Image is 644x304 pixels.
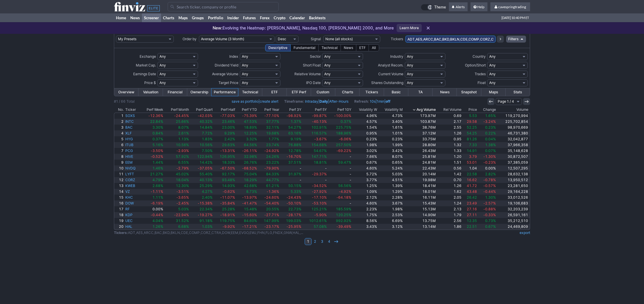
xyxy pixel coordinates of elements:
a: 1 [114,113,124,119]
a: 188.96% [328,130,352,136]
a: -3.24% [478,119,497,125]
a: ETF Perf [287,88,311,96]
a: 225.75% [328,125,352,130]
span: 1.83% [202,137,213,141]
a: Ownership [187,88,211,96]
a: 7.50% [190,148,213,154]
span: 122.94% [197,154,213,159]
a: 2.17 [437,119,462,125]
a: 5.16% [140,142,164,148]
input: Search [168,2,279,11]
a: 63.16% [280,130,302,136]
a: 0.23% [378,136,404,142]
a: Stats [506,88,530,96]
a: 1.01% [378,130,404,136]
a: Financial [163,88,187,96]
a: 23.22% [258,160,280,165]
a: -98.92% [280,113,302,119]
a: 0.69 [437,113,462,119]
a: 25.81M [404,154,437,160]
span: 1.77% [268,137,279,141]
a: Intraday [305,99,318,104]
a: 32.11% [258,125,280,130]
span: 7.33 [469,143,477,147]
a: 47.53% [236,119,258,125]
span: -24.45% [174,113,189,118]
span: 54.25 [467,131,477,135]
span: 14.84% [199,125,213,130]
span: | [232,99,278,104]
a: 10.56% [164,142,190,148]
a: -3.67% [302,136,328,142]
a: 35,148,628 [497,148,530,154]
a: Insider [225,13,241,22]
span: 188.96% [336,131,351,135]
span: 5.16% [152,143,163,147]
a: Maps [481,88,506,96]
a: 1.13% [164,136,190,142]
a: 26.76% [236,160,258,165]
a: -42.03% [190,113,213,119]
a: 1.38% [478,142,497,148]
a: 257.50% [328,142,352,148]
a: 22.84% [140,119,164,125]
a: 2 [114,119,124,125]
a: 1min [377,99,384,104]
a: cavespringtrading [490,2,530,12]
a: create alert [260,99,278,104]
a: 8.07% [164,125,190,130]
span: 9.19% [291,137,301,141]
a: 9 [114,160,124,165]
span: 37.77% [266,119,279,124]
a: Calendar [287,13,307,22]
a: News [433,88,457,96]
a: 4 [114,130,124,136]
a: 37,966,358 [497,142,530,148]
a: 7 [114,148,124,154]
a: 0.65% [378,160,404,165]
a: 2.55 [437,125,462,130]
a: TA [408,88,433,96]
span: 10.56% [176,143,189,147]
a: 32,042,877 [497,136,530,142]
span: 23.74% [266,143,279,147]
a: -26.11% [236,148,258,154]
a: 225,702,854 [497,119,530,125]
span: 0.37% [152,137,163,141]
a: 1.32 [437,142,462,148]
span: 147.71% [311,154,327,159]
a: 3.30% [140,125,164,130]
span: -12.36% [148,113,163,118]
a: 4.57% [352,119,378,125]
a: HIVE [124,154,140,160]
a: 98,970,669 [497,125,530,130]
a: -3.50% [140,148,164,154]
span: 29.58 [467,119,477,124]
span: 3.79 [469,154,477,159]
a: 1.65% [478,113,497,119]
span: -77.10% [264,113,279,118]
div: Fundamental [290,44,319,51]
span: 0.37% [341,119,351,124]
a: 10s [370,99,376,104]
span: 1.37% [291,119,301,124]
a: - [328,154,352,160]
span: 154.68% [311,143,327,147]
a: -16.70% [280,154,302,160]
span: 3.32% [246,137,257,141]
span: 76.88% [288,143,301,147]
a: 3.79 [462,154,478,160]
span: -6.06% [339,137,351,141]
a: 126.95% [213,154,236,160]
a: 4.73% [378,113,404,119]
a: Maps [176,13,190,22]
a: 5 [114,136,124,142]
span: 63.16% [288,131,301,135]
a: 5.53 [462,113,478,119]
a: 1.37% [280,119,302,125]
a: 1.77% [258,136,280,142]
a: Overview [114,88,138,96]
a: 1.33 [437,148,462,154]
span: 32.11% [266,125,279,130]
span: 0.84% [152,131,163,135]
